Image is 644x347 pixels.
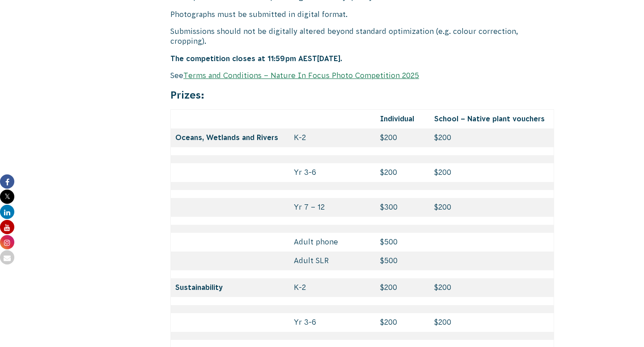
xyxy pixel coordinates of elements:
td: $200 [430,313,554,332]
strong: Individual [380,115,414,123]
td: $500 [376,233,430,252]
td: $200 [430,128,554,147]
td: $200 [376,163,430,182]
td: $500 [376,252,430,270]
td: Adult phone [289,233,375,252]
td: $200 [430,198,554,217]
td: $200 [430,278,554,297]
strong: The competition closes at 11:59pm AEST[DATE]. [170,54,342,62]
td: $200 [430,163,554,182]
strong: Sustainability [175,283,223,291]
td: $200 [376,313,430,332]
td: $200 [376,278,430,297]
td: Yr 3-6 [289,313,375,332]
strong: School – Native plant vouchers [434,115,545,123]
td: Adult SLR [289,252,375,270]
td: $200 [376,128,430,147]
td: $300 [376,198,430,217]
strong: Oceans, Wetlands and Rivers [175,133,278,141]
p: Photographs must be submitted in digital format. [170,9,554,19]
p: See [170,70,554,80]
td: K-2 [289,278,375,297]
td: Yr 7 – 12 [289,198,375,217]
p: Submissions should not be digitally altered beyond standard optimization (e.g. colour correction,... [170,26,554,46]
strong: Prizes: [170,89,204,101]
td: Yr 3-6 [289,163,375,182]
a: Terms and Conditions – Nature In Focus Photo Competition 2025 [183,71,419,79]
td: K-2 [289,128,375,147]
